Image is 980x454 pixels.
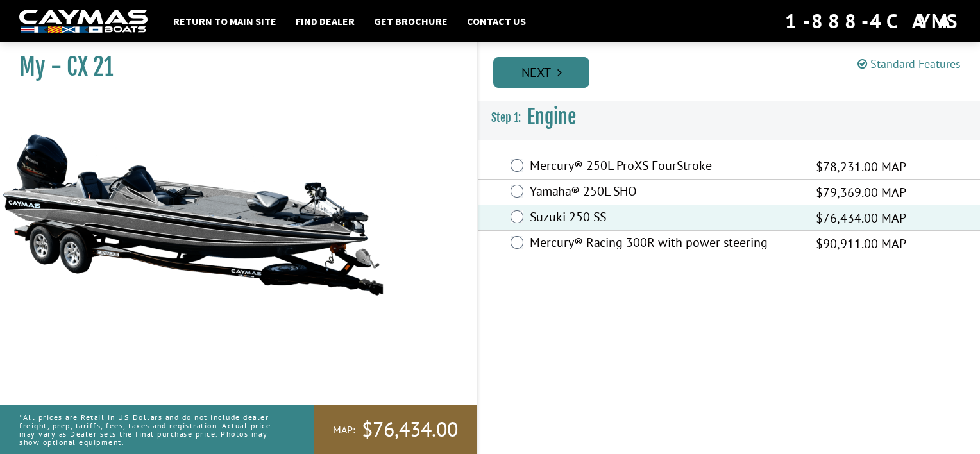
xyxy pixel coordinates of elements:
[785,7,961,35] div: 1-888-4CAYMAS
[478,94,980,141] h3: Engine
[460,13,532,29] a: Contact Us
[490,55,980,88] ul: Pagination
[362,416,458,443] span: $76,434.00
[289,13,361,29] a: Find Dealer
[19,53,445,81] h1: My - CX 21
[857,56,961,71] a: Standard Features
[816,234,906,253] span: $90,911.00 MAP
[19,10,148,33] img: white-logo-c9c8dbefe5ff5ceceb0f0178aa75bf4bb51f6bca0971e226c86eb53dfe498488.png
[530,235,800,253] label: Mercury® Racing 300R with power steering
[19,407,285,453] p: *All prices are Retail in US Dollars and do not include dealer freight, prep, tariffs, fees, taxe...
[333,423,355,437] span: MAP:
[816,183,906,202] span: $79,369.00 MAP
[367,13,454,29] a: Get Brochure
[167,13,283,29] a: Return to main site
[816,157,906,176] span: $78,231.00 MAP
[314,405,477,454] a: MAP:$76,434.00
[530,183,800,202] label: Yamaha® 250L SHO
[530,158,800,176] label: Mercury® 250L ProXS FourStroke
[493,57,589,88] a: Next
[816,208,906,228] span: $76,434.00 MAP
[530,209,800,228] label: Suzuki 250 SS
